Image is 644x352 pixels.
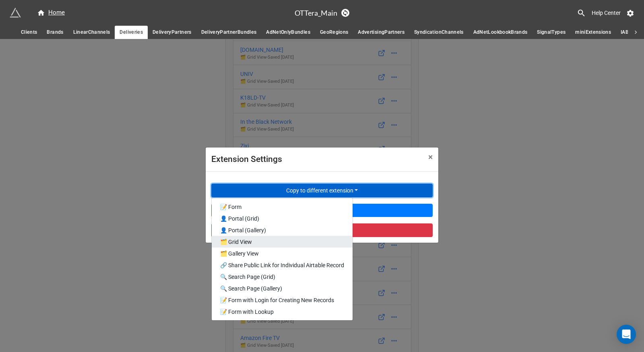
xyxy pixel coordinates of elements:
[16,26,628,39] div: scrollable auto tabs example
[212,236,353,248] a: 🗂️ Grid View
[73,28,110,37] span: LinearChannels
[37,8,65,18] div: Home
[120,28,143,37] span: Deliveries
[575,28,611,37] span: miniExtensions
[212,259,353,271] a: 🔗 Share Public Link for Individual Airtable Record
[617,325,636,344] div: Open Intercom Messenger
[153,28,192,37] span: DeliveryPartners
[212,213,353,224] a: 👤 Portal (Grid)
[358,28,405,37] span: AdvertisingPartners
[212,282,353,294] a: 🔍 Search Page (Gallery)
[320,28,349,37] span: GeoRegions
[266,28,310,37] span: AdNetOnlyBundles
[212,201,353,213] a: 📝 Form
[211,153,411,166] div: Extension Settings
[586,6,626,20] a: Help Center
[212,224,353,236] a: 👤 Portal (Gallery)
[212,306,353,317] a: 📝 Form with Lookup
[537,28,566,37] span: SignalTypes
[414,28,464,37] span: SyndicationChannels
[212,271,353,282] a: 🔍 Search Page (Grid)
[341,9,349,17] a: Sync Base Structure
[211,184,433,197] button: Copy to different extension
[212,248,353,259] a: 🗂️ Gallery View
[473,28,528,37] span: AdNetLookbookBrands
[47,28,63,37] span: Brands
[428,152,433,162] span: ×
[212,294,353,306] a: 📝 Form with Login for Creating New Records
[21,28,37,37] span: Clients
[295,9,337,16] h3: OTTera_Main
[211,198,353,321] div: Copy to different extension
[201,28,257,37] span: DeliveryPartnerBundles
[10,7,21,18] img: miniextensions-icon.73ae0678.png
